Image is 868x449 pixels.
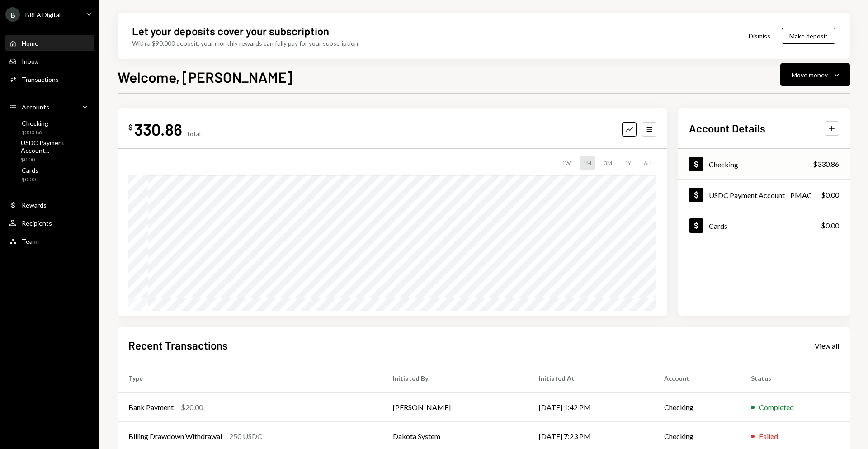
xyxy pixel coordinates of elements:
[5,35,94,51] a: Home
[5,215,94,231] a: Recipients
[759,402,794,413] div: Completed
[737,25,782,47] button: Dismiss
[229,431,262,442] div: 250 USDC
[780,63,850,86] button: Move money
[759,431,778,442] div: Failed
[22,176,38,184] div: $0.00
[740,364,850,393] th: Status
[5,117,94,138] a: Checking$330.86
[132,38,359,48] div: With a $90,000 deposit, your monthly rewards can fully pay for your subscription.
[22,129,48,137] div: $330.86
[134,119,182,139] div: 330.86
[118,68,292,86] h1: Welcome, [PERSON_NAME]
[22,119,48,127] div: Checking
[709,191,812,199] div: USDC Payment Account - PMAC
[128,123,132,132] div: $
[22,201,47,209] div: Rewards
[528,393,653,422] td: [DATE] 1:42 PM
[21,156,90,164] div: $0.00
[22,166,38,174] div: Cards
[22,39,38,47] div: Home
[5,53,94,69] a: Inbox
[528,364,653,393] th: Initiated At
[132,24,329,38] div: Let your deposits cover your subscription
[621,156,635,170] div: 1Y
[815,340,839,350] a: View all
[5,140,94,162] a: USDC Payment Account...$0.00
[640,156,656,170] div: ALL
[5,99,94,115] a: Accounts
[600,156,616,170] div: 3M
[653,364,740,393] th: Account
[709,160,738,169] div: Checking
[181,402,203,413] div: $20.00
[382,393,528,422] td: [PERSON_NAME]
[22,237,38,245] div: Team
[821,189,839,200] div: $0.00
[782,28,835,44] button: Make deposit
[678,149,850,179] a: Checking$330.86
[689,121,765,136] h2: Account Details
[22,57,38,65] div: Inbox
[653,393,740,422] td: Checking
[792,70,828,80] div: Move money
[118,364,382,393] th: Type
[678,210,850,241] a: Cards$0.00
[5,197,94,213] a: Rewards
[821,220,839,231] div: $0.00
[382,364,528,393] th: Initiated By
[815,341,839,350] div: View all
[709,222,727,230] div: Cards
[22,103,49,111] div: Accounts
[813,159,839,170] div: $330.86
[25,11,61,19] div: BRLA Digital
[186,130,201,137] div: Total
[128,402,174,413] div: Bank Payment
[22,76,59,83] div: Transactions
[678,180,850,210] a: USDC Payment Account - PMAC$0.00
[128,338,228,353] h2: Recent Transactions
[22,219,52,227] div: Recipients
[128,431,222,442] div: Billing Drawdown Withdrawal
[580,156,595,170] div: 1M
[5,7,20,22] div: B
[5,164,94,185] a: Cards$0.00
[5,233,94,249] a: Team
[21,139,90,154] div: USDC Payment Account...
[558,156,574,170] div: 1W
[5,71,94,87] a: Transactions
